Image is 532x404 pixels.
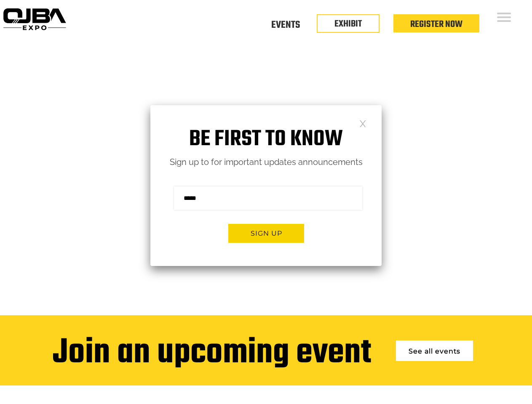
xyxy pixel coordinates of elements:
a: Close [359,120,366,127]
a: See all events [396,340,473,361]
p: Sign up to for important updates announcements [150,155,382,170]
a: Register Now [410,17,462,32]
h1: Be first to know [150,126,382,153]
button: Sign up [228,224,304,243]
a: EXHIBIT [334,17,362,31]
div: Join an upcoming event [53,334,371,373]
